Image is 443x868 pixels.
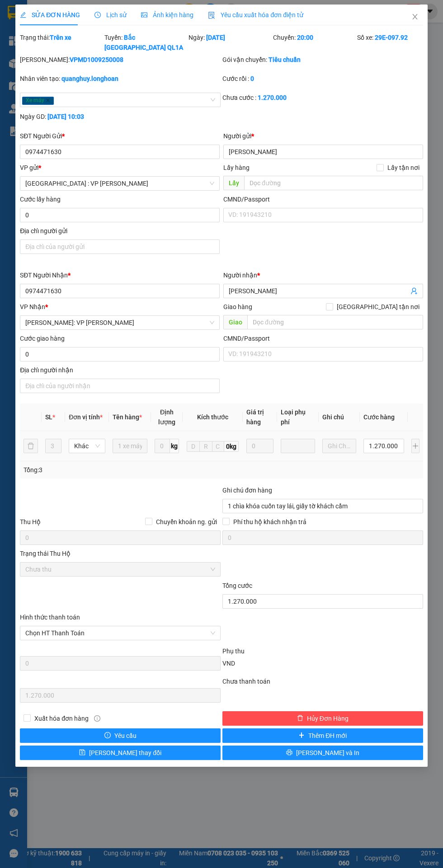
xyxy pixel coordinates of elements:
span: Cước hàng [363,413,395,421]
input: Địa chỉ của người gửi [20,239,220,254]
span: close [411,13,419,20]
span: plus [298,732,305,739]
span: picture [141,12,147,18]
span: info-circle [94,715,100,722]
b: 29E-097.92 [375,34,408,41]
b: 0 [250,75,254,82]
span: Hủy Đơn Hàng [307,713,349,723]
b: [DATE] 10:03 [47,113,84,120]
span: 0kg [224,441,239,452]
th: Ghi chú [319,404,360,431]
div: [PERSON_NAME]: [20,55,221,65]
th: Loại phụ phí [277,404,319,431]
div: Ngày: [188,33,272,52]
div: VP gửi [20,163,220,173]
span: delete [297,715,303,722]
span: save [79,749,85,756]
b: Tiêu chuẩn [269,56,301,63]
div: Trạng thái: [19,33,104,52]
input: Ghi Chú [322,439,356,453]
button: deleteHủy Đơn Hàng [222,711,423,726]
span: printer [286,749,292,756]
span: Chuyển khoản ng. gửi [152,517,221,527]
div: Chuyến: [272,33,357,52]
span: Hà Nội : VP Nam Từ Liêm [25,177,214,190]
span: Tổng cước [222,582,252,589]
span: Định lượng [158,408,175,426]
span: [GEOGRAPHIC_DATA] tận nơi [333,302,423,312]
span: edit [20,12,26,18]
b: Trên xe [50,34,71,41]
div: Người gửi [223,131,423,141]
div: Trạng thái Thu Hộ [20,549,221,558]
span: Hồ Chí Minh: VP Bình Thạnh [25,316,214,329]
input: Dọc đường [247,315,423,329]
div: Cước rồi : [222,74,423,84]
span: [PERSON_NAME] và In [296,748,359,758]
span: Giao hàng [223,303,252,310]
span: [PERSON_NAME] thay đổi [89,748,161,758]
span: Thu Hộ [20,518,41,525]
span: VND [222,660,235,667]
span: Giá trị hàng [246,408,264,426]
span: Giao [223,315,247,329]
span: clock-circle [94,12,101,18]
input: VD: Bàn, Ghế [113,439,147,453]
b: quanghuy.longhoan [61,75,118,82]
input: R [199,441,212,452]
div: CMND/Passport [223,194,423,204]
div: Địa chỉ người gửi [20,226,220,236]
button: exclamation-circleYêu cầu [20,728,221,743]
span: SL [45,413,52,421]
span: Yêu cầu [114,731,137,741]
input: Dọc đường [244,176,423,190]
input: Ghi chú đơn hàng [222,499,423,513]
button: plusThêm ĐH mới [222,728,423,743]
span: Tên hàng [113,413,142,421]
div: CMND/Passport [223,333,423,343]
label: Hình thức thanh toán [20,614,80,621]
label: Cước lấy hàng [20,196,61,203]
b: [DATE] [206,34,225,41]
b: 1.270.000 [258,94,287,101]
div: Chưa cước : [222,93,423,103]
span: Kích thước [197,413,228,421]
span: Chọn HT Thanh Toán [25,626,215,640]
input: C [212,441,224,452]
span: Xe máy [22,97,54,105]
input: Cước giao hàng [20,347,220,361]
input: Cước lấy hàng [20,208,220,222]
span: Lấy [223,176,244,190]
span: Lịch sử [94,11,127,19]
button: printer[PERSON_NAME] và In [222,746,423,760]
button: plus [411,439,419,453]
span: Ảnh kiện hàng [141,11,193,19]
label: Ghi chú đơn hàng [222,487,272,494]
div: Phụ thu [221,646,424,656]
div: SĐT Người Gửi [20,131,220,141]
span: Xuất hóa đơn hàng [31,713,92,723]
div: Ngày GD: [20,112,221,122]
div: Tuyến: [104,33,188,52]
span: SỬA ĐƠN HÀNG [20,11,80,19]
div: Chưa thanh toán [221,676,424,686]
span: exclamation-circle [104,732,111,739]
span: Đơn vị tính [69,413,103,421]
div: Nhân viên tạo: [20,74,221,84]
div: Địa chỉ người nhận [20,365,220,375]
button: delete [24,439,38,453]
span: Phí thu hộ khách nhận trả [230,517,310,527]
span: VP Nhận [20,303,45,310]
div: SĐT Người Nhận [20,270,220,280]
span: Lấy tận nơi [384,163,423,173]
div: Gói vận chuyển: [222,55,423,65]
img: icon [208,12,215,19]
div: Tổng: 3 [24,465,221,475]
button: save[PERSON_NAME] thay đổi [20,746,221,760]
input: D [187,441,200,452]
span: close [46,98,50,103]
span: Yêu cầu xuất hóa đơn điện tử [208,11,303,19]
span: Khác [74,439,100,453]
b: VPMD1009250008 [70,56,123,63]
input: 0 [246,439,273,453]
